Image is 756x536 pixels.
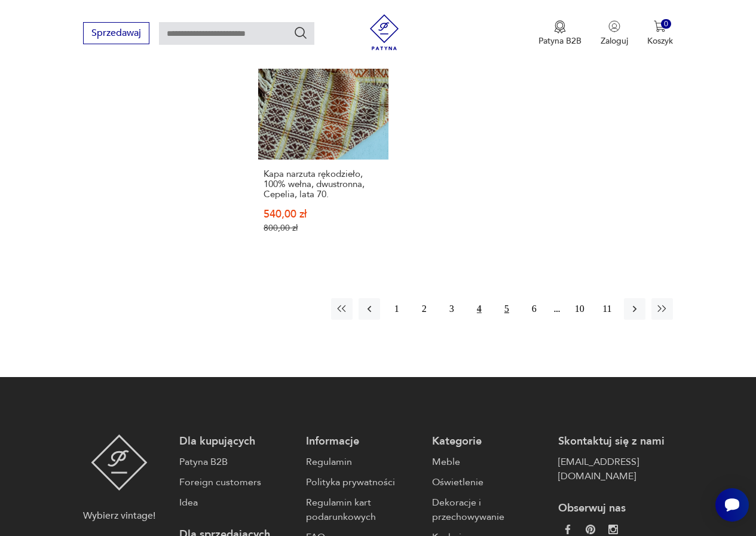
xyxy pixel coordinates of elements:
[563,525,573,534] img: da9060093f698e4c3cedc1453eec5031.webp
[524,298,545,320] button: 6
[608,20,620,32] img: Ikonka użytkownika
[586,525,595,534] img: 37d27d81a828e637adc9f9cb2e3d3a8a.webp
[83,22,149,44] button: Sprzedawaj
[306,475,420,489] a: Polityka prywatności
[432,455,546,469] a: Meble
[538,20,581,47] button: Patyna B2B
[179,495,293,510] a: Idea
[264,209,383,219] p: 540,00 zł
[414,298,435,320] button: 2
[608,525,618,534] img: c2fd9cf7f39615d9d6839a72ae8e59e5.webp
[264,169,383,200] h3: Kapa narzuta rękodzieło, 100% wełna, dwustronna, Cepelia, lata 70.
[496,298,518,320] button: 5
[83,30,149,38] a: Sprzedawaj
[366,14,402,50] img: Patyna - sklep z meblami i dekoracjami vintage
[293,26,308,40] button: Szukaj
[386,298,408,320] button: 1
[538,20,581,47] a: Ikona medaluPatyna B2B
[258,30,388,257] a: SaleKapa narzuta rękodzieło, 100% wełna, dwustronna, Cepelia, lata 70.Kapa narzuta rękodzieło, 10...
[264,223,383,233] p: 800,00 zł
[569,298,590,320] button: 10
[558,501,672,516] p: Obserwuj nas
[554,20,566,33] img: Ikona medalu
[306,495,420,524] a: Regulamin kart podarunkowych
[538,35,581,47] p: Patyna B2B
[558,455,672,483] a: [EMAIL_ADDRESS][DOMAIN_NAME]
[601,20,628,47] button: Zaloguj
[654,20,666,32] img: Ikona koszyka
[715,488,749,522] iframe: Smartsupp widget button
[558,434,672,449] p: Skontaktuj się z nami
[601,35,628,47] p: Zaloguj
[647,20,673,47] button: 0Koszyk
[661,19,671,29] div: 0
[179,475,293,489] a: Foreign customers
[432,495,546,524] a: Dekoracje i przechowywanie
[179,434,293,449] p: Dla kupujących
[432,475,546,489] a: Oświetlenie
[306,434,420,449] p: Informacje
[469,298,490,320] button: 4
[432,434,546,449] p: Kategorie
[83,509,155,523] p: Wybierz vintage!
[306,455,420,469] a: Regulamin
[647,35,673,47] p: Koszyk
[441,298,463,320] button: 3
[91,434,148,491] img: Patyna - sklep z meblami i dekoracjami vintage
[179,455,293,469] a: Patyna B2B
[596,298,618,320] button: 11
